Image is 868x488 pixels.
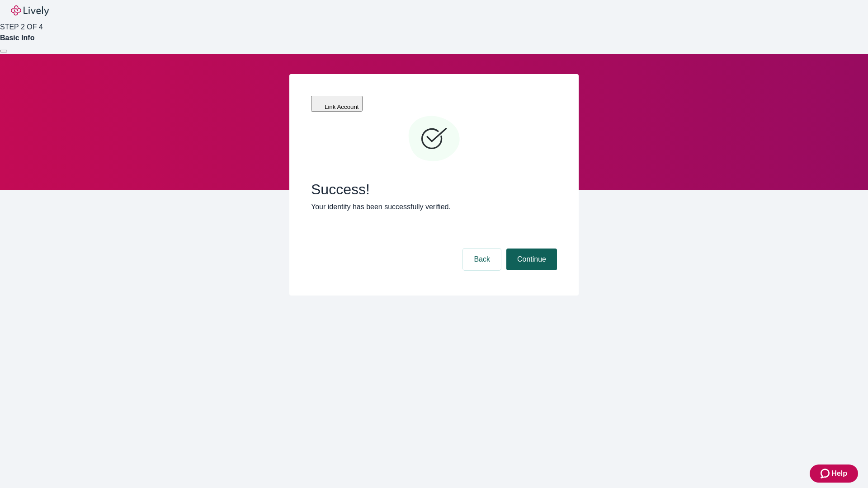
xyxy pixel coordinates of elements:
svg: Zendesk support icon [821,468,831,479]
button: Link Account [311,96,363,112]
svg: Checkmark icon [407,112,461,166]
span: Success! [311,181,557,198]
button: Zendesk support iconHelp [810,465,858,483]
p: Your identity has been successfully verified. [311,202,557,212]
img: Lively [11,5,49,16]
button: Continue [506,249,557,270]
button: Back [463,249,501,270]
span: Help [831,468,847,479]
